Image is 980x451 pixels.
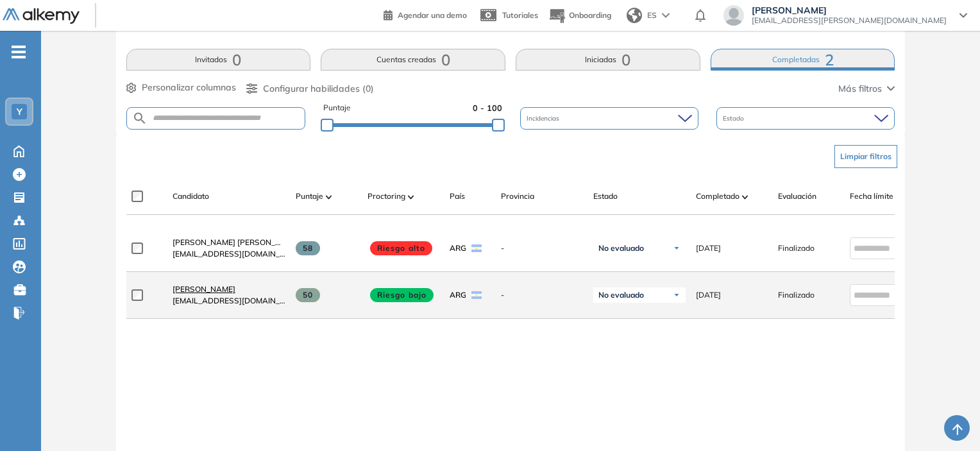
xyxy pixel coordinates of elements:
span: Estado [593,191,618,202]
img: ARG [471,244,482,252]
img: [missing "en.ARROW_ALT" translation] [742,195,748,199]
span: 58 [296,241,321,255]
button: Invitados0 [126,49,311,71]
span: [DATE] [696,289,721,301]
span: Más filtros [838,82,882,96]
span: - [501,289,583,301]
a: [PERSON_NAME] [PERSON_NAME] [173,237,285,248]
div: Estado [716,107,895,130]
button: Configurar habilidades (0) [246,82,374,96]
div: Widget de chat [916,389,980,451]
img: world [627,8,642,23]
span: [EMAIL_ADDRESS][DOMAIN_NAME] [173,295,285,307]
span: Estado [723,114,747,123]
span: 50 [296,288,321,302]
img: SEARCH_ALT [132,110,148,126]
button: Cuentas creadas0 [321,49,505,71]
a: Agendar una demo [384,6,467,22]
img: [missing "en.ARROW_ALT" translation] [326,195,332,199]
span: Puntaje [296,191,323,202]
span: Finalizado [778,243,815,254]
span: País [450,191,465,202]
img: Ícono de flecha [673,291,680,299]
iframe: Chat Widget [916,389,980,451]
span: Completado [696,191,739,202]
button: Iniciadas0 [516,49,700,71]
span: [PERSON_NAME] [173,284,235,294]
button: Completadas2 [711,49,895,71]
span: Finalizado [778,289,815,301]
span: Puntaje [323,102,351,114]
img: Logo [3,8,80,24]
span: Incidencias [527,114,562,123]
span: 0 - 100 [473,102,502,114]
span: Candidato [173,191,209,202]
i: - [12,51,26,53]
span: Riesgo bajo [370,288,434,302]
img: ARG [471,291,482,299]
span: ARG [450,289,466,301]
span: Personalizar columnas [142,81,236,94]
button: Limpiar filtros [834,145,897,168]
span: Configurar habilidades (0) [263,82,374,96]
img: arrow [662,13,670,18]
span: Proctoring [367,191,405,202]
span: Onboarding [569,10,611,20]
div: Incidencias [520,107,698,130]
span: Provincia [501,191,534,202]
button: Onboarding [548,2,611,30]
span: - [501,243,583,254]
span: Y [17,106,22,117]
span: [PERSON_NAME] [PERSON_NAME] [173,237,300,247]
span: [EMAIL_ADDRESS][DOMAIN_NAME] [173,248,285,260]
img: [missing "en.ARROW_ALT" translation] [408,195,414,199]
a: [PERSON_NAME] [173,284,285,295]
span: [EMAIL_ADDRESS][PERSON_NAME][DOMAIN_NAME] [752,15,947,26]
span: [PERSON_NAME] [752,5,947,15]
span: Evaluación [778,191,816,202]
button: Más filtros [838,82,895,96]
span: ES [647,10,657,21]
span: Fecha límite [850,191,893,202]
span: Riesgo alto [370,241,433,255]
img: Ícono de flecha [673,244,680,252]
span: No evaluado [598,290,644,300]
span: Agendar una demo [398,10,467,20]
span: ARG [450,243,466,254]
span: Tutoriales [502,10,538,20]
span: No evaluado [598,243,644,253]
span: [DATE] [696,243,721,254]
button: Personalizar columnas [126,81,236,94]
